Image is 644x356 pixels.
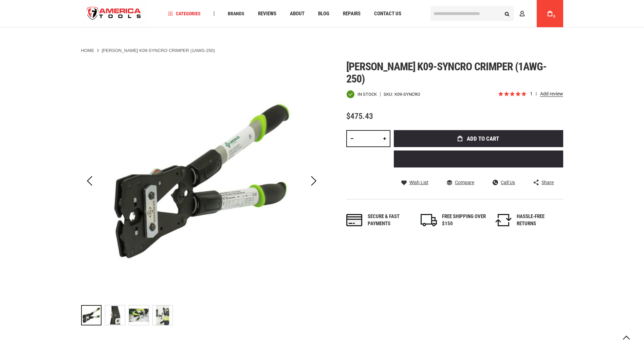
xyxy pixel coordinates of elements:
[357,92,377,96] span: In stock
[81,1,147,26] img: America Tools
[442,213,486,228] div: FREE SHIPPING OVER $150
[105,305,125,325] img: GREENLEE K09-SYNCRO CRIMPER (1AWG-250)
[346,214,363,226] img: payments
[553,15,555,18] span: 0
[394,130,563,147] button: Add to Cart
[536,92,536,95] span: review
[258,11,276,16] span: Reviews
[530,91,563,96] span: 1 reviews
[129,305,149,325] img: GREENLEE K09-SYNCRO CRIMPER (1AWG-250)
[152,302,173,329] div: GREENLEE K09-SYNCRO CRIMPER (1AWG-250)
[401,179,428,185] a: Wish List
[346,60,547,85] span: [PERSON_NAME] k09-syncro crimper (1awg-250)
[168,11,201,16] span: Categories
[228,11,244,16] span: Brands
[346,90,377,99] div: Availability
[81,1,147,26] a: store logo
[81,60,98,302] div: Previous
[447,179,474,185] a: Compare
[81,48,94,54] a: Home
[315,9,332,18] a: Blog
[225,9,247,18] a: Brands
[495,214,512,226] img: returns
[105,302,129,329] div: GREENLEE K09-SYNCRO CRIMPER (1AWG-250)
[421,214,437,226] img: shipping
[81,60,322,302] img: GREENLEE K09-SYNCRO CRIMPER (1AWG-250)
[501,7,514,20] button: Search
[255,9,279,18] a: Reviews
[343,11,361,16] span: Repairs
[493,179,515,185] a: Call Us
[371,9,404,18] a: Contact Us
[81,302,105,329] div: GREENLEE K09-SYNCRO CRIMPER (1AWG-250)
[129,302,152,329] div: GREENLEE K09-SYNCRO CRIMPER (1AWG-250)
[517,213,561,228] div: HASSLE-FREE RETURNS
[384,92,394,96] strong: SKU
[340,9,364,18] a: Repairs
[318,11,329,16] span: Blog
[165,9,204,18] a: Categories
[287,9,308,18] a: About
[153,305,172,325] img: GREENLEE K09-SYNCRO CRIMPER (1AWG-250)
[409,180,428,185] span: Wish List
[290,11,305,16] span: About
[541,180,554,185] span: Share
[394,92,420,96] div: K09-SYNCRO
[305,60,322,302] div: Next
[346,111,373,121] span: $475.43
[455,180,474,185] span: Compare
[498,90,563,98] span: Rated 5.0 out of 5 stars 1 reviews
[374,11,401,16] span: Contact Us
[368,213,412,228] div: Secure & fast payments
[102,48,215,53] strong: [PERSON_NAME] K09-SYNCRO CRIMPER (1AWG-250)
[501,180,515,185] span: Call Us
[467,136,499,142] span: Add to Cart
